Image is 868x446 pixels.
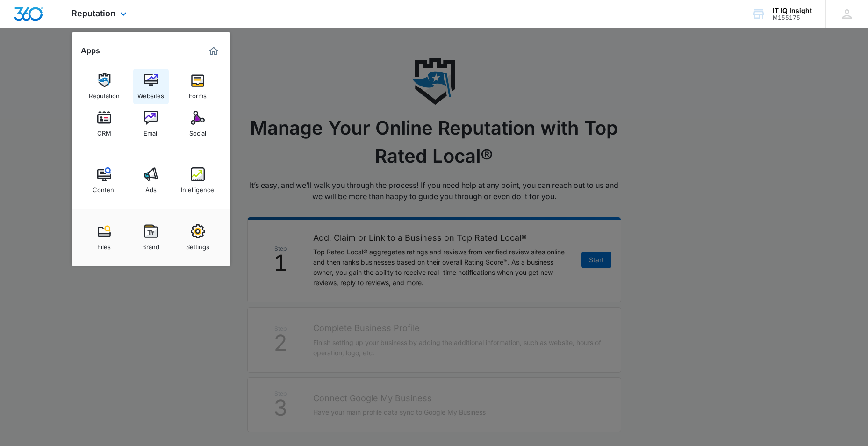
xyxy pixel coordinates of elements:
[89,87,120,100] div: Reputation
[86,163,122,198] a: Content
[97,238,111,251] div: Files
[133,69,169,104] a: Websites
[180,69,215,104] a: Forms
[86,220,122,255] a: Files
[180,220,215,255] a: Settings
[133,163,169,198] a: Ads
[72,8,115,18] span: Reputation
[773,7,812,14] div: account name
[86,106,122,142] a: CRM
[773,14,812,21] div: account id
[97,125,111,137] div: CRM
[137,87,164,100] div: Websites
[93,181,116,194] div: Content
[86,69,122,104] a: Reputation
[133,106,169,142] a: Email
[145,181,157,194] div: Ads
[180,106,215,142] a: Social
[81,46,100,55] h2: Apps
[142,238,159,251] div: Brand
[189,125,206,137] div: Social
[143,125,158,137] div: Email
[189,87,207,100] div: Forms
[181,181,214,194] div: Intelligence
[186,238,209,251] div: Settings
[206,43,221,58] a: Marketing 360® Dashboard
[180,163,215,198] a: Intelligence
[133,220,169,255] a: Brand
